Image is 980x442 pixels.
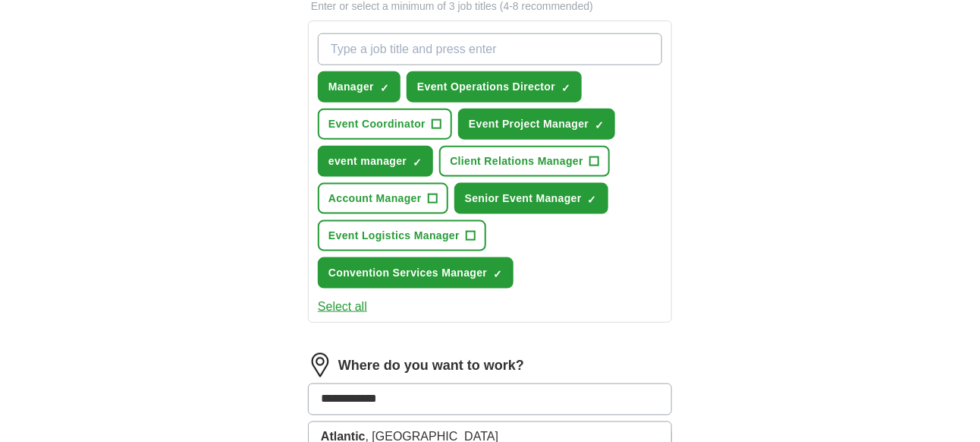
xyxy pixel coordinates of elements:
input: Type a job title and press enter [318,33,662,65]
span: ✓ [380,82,389,94]
span: ✓ [561,82,570,94]
button: Client Relations Manager [439,146,610,177]
span: Event Logistics Manager [328,228,460,244]
button: event manager✓ [318,146,433,177]
span: Convention Services Manager [328,265,487,281]
button: Manager✓ [318,71,400,103]
span: Account Manager [328,191,422,207]
span: ✓ [595,119,604,131]
span: Event Coordinator [328,116,426,132]
button: Account Manager [318,183,448,214]
span: Event Project Manager [469,116,589,132]
span: Senior Event Manager [465,191,582,207]
button: Convention Services Manager✓ [318,257,514,289]
button: Event Logistics Manager [318,220,486,251]
button: Select all [318,298,367,316]
span: Event Operations Director [417,79,555,95]
span: Manager [328,79,374,95]
label: Where do you want to work? [338,355,524,376]
button: Event Project Manager✓ [458,109,615,140]
span: event manager [328,153,407,169]
span: ✓ [493,268,502,280]
button: Event Coordinator [318,109,452,140]
span: Client Relations Manager [450,153,583,169]
span: ✓ [588,194,597,206]
img: location.png [308,353,332,377]
button: Senior Event Manager✓ [454,183,608,214]
span: ✓ [413,156,422,169]
button: Event Operations Director✓ [407,71,582,103]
